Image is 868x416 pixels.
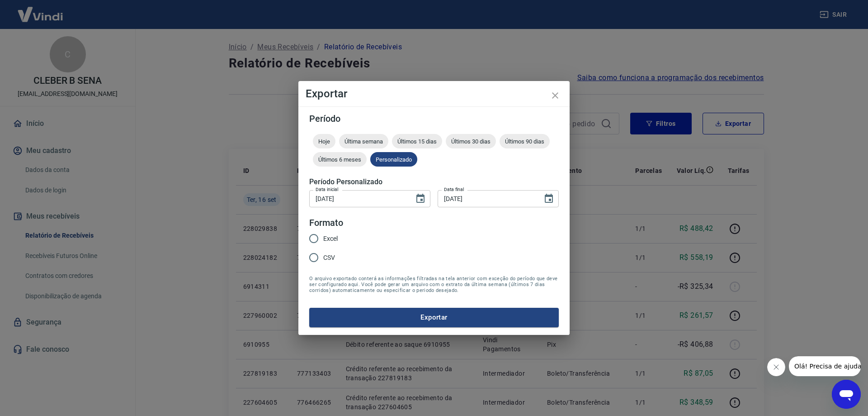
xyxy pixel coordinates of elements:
div: Últimos 90 dias [500,134,550,148]
label: Data inicial [316,186,339,193]
label: Data final [444,186,464,193]
div: Últimos 15 dias [392,134,442,148]
iframe: Mensagem da empresa [789,356,861,376]
span: Excel [323,234,338,244]
iframe: Botão para abrir a janela de mensagens [832,380,861,409]
span: O arquivo exportado conterá as informações filtradas na tela anterior com exceção do período que ... [309,276,559,293]
span: Últimos 15 dias [392,138,442,145]
iframe: Fechar mensagem [767,358,785,376]
div: Hoje [313,134,335,148]
span: Última semana [339,138,388,145]
legend: Formato [309,216,343,230]
button: Choose date, selected date is 16 de set de 2025 [540,190,558,208]
button: close [544,85,566,106]
div: Últimos 30 dias [446,134,496,148]
input: DD/MM/YYYY [438,190,536,207]
span: Hoje [313,138,335,145]
h5: Período [309,114,559,123]
div: Personalizado [370,152,417,167]
h4: Exportar [306,88,562,99]
span: CSV [323,253,335,263]
span: Olá! Precisa de ajuda? [5,6,76,14]
div: Última semana [339,134,388,148]
div: Últimos 6 meses [313,152,367,167]
button: Exportar [309,308,559,327]
span: Últimos 6 meses [313,156,367,163]
span: Últimos 30 dias [446,138,496,145]
h5: Período Personalizado [309,177,559,186]
span: Últimos 90 dias [500,138,550,145]
button: Choose date, selected date is 15 de set de 2025 [411,190,429,208]
input: DD/MM/YYYY [309,190,408,207]
span: Personalizado [370,156,417,163]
